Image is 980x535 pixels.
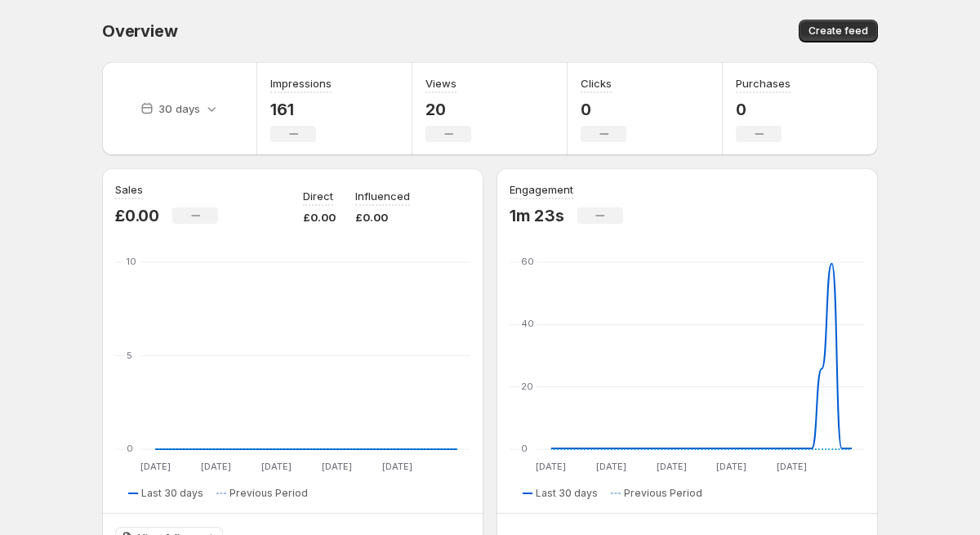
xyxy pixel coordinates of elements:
text: [DATE] [716,461,746,472]
h3: Clicks [581,75,612,91]
p: £0.00 [355,209,410,225]
text: [DATE] [382,461,412,472]
text: [DATE] [657,461,687,472]
text: 0 [521,443,528,454]
text: 10 [127,256,136,267]
text: [DATE] [322,461,352,472]
p: £0.00 [115,206,159,225]
h3: Purchases [736,75,791,91]
span: Last 30 days [536,487,598,500]
text: 5 [127,350,132,361]
text: [DATE] [201,461,231,472]
p: 0 [581,100,626,119]
text: [DATE] [596,461,626,472]
p: £0.00 [303,209,336,225]
span: Create feed [808,25,868,38]
h3: Impressions [270,75,332,91]
p: 1m 23s [510,206,564,225]
p: 161 [270,100,332,119]
text: 40 [521,318,534,329]
h3: Engagement [510,181,573,198]
span: Last 30 days [141,487,203,500]
h3: Views [425,75,457,91]
p: 20 [425,100,471,119]
text: [DATE] [140,461,171,472]
p: 0 [736,100,791,119]
button: Create feed [799,20,878,42]
text: [DATE] [261,461,292,472]
p: 30 days [158,100,200,117]
text: 60 [521,256,534,267]
h3: Sales [115,181,143,198]
text: [DATE] [536,461,566,472]
p: Direct [303,188,333,204]
span: Previous Period [229,487,308,500]
p: Influenced [355,188,410,204]
text: 20 [521,381,533,392]
text: 0 [127,443,133,454]
span: Previous Period [624,487,702,500]
text: [DATE] [777,461,807,472]
span: Overview [102,21,177,41]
